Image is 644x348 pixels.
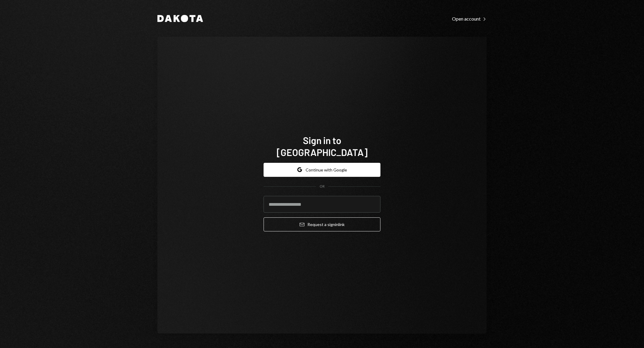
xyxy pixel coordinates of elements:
div: Open account [452,16,487,22]
button: Continue with Google [264,163,380,177]
h1: Sign in to [GEOGRAPHIC_DATA] [264,134,380,158]
button: Request a signinlink [264,217,380,231]
a: Open account [452,15,487,22]
div: OR [320,184,325,189]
